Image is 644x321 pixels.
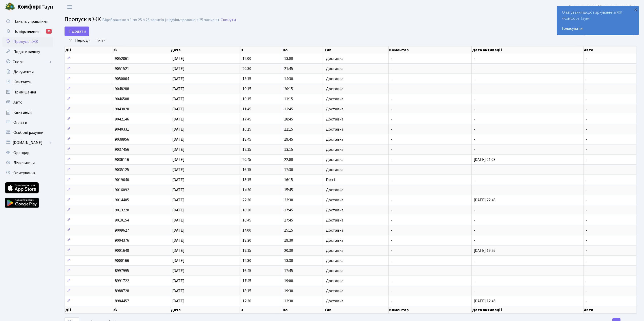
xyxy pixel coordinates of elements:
[586,207,587,213] span: -
[474,197,495,203] span: [DATE] 22:48
[63,3,76,11] button: Переключити навігацію
[586,228,587,233] span: -
[3,168,53,178] a: Опитування
[586,116,587,122] span: -
[3,47,53,57] a: Подати заявку
[242,116,251,122] span: 17:45
[474,268,475,274] span: -
[586,177,587,183] span: -
[474,116,475,122] span: -
[242,86,251,92] span: 19:15
[474,86,475,92] span: -
[3,148,53,158] a: Орендарі
[391,187,392,193] span: -
[391,76,392,82] span: -
[73,36,93,45] a: Період
[326,67,343,71] span: Доставка
[282,306,324,314] th: По
[115,76,129,82] span: 9050064
[391,127,392,132] span: -
[94,36,108,45] a: Тип
[17,3,53,11] span: Таун
[284,298,293,304] span: 13:30
[284,147,293,152] span: 13:15
[242,197,251,203] span: 22:30
[586,197,587,203] span: -
[284,238,293,243] span: 19:30
[474,187,475,193] span: -
[13,170,35,176] span: Опитування
[172,177,184,183] span: [DATE]
[13,29,39,34] span: Повідомлення
[172,106,184,112] span: [DATE]
[586,66,587,71] span: -
[586,157,587,162] span: -
[115,207,129,213] span: 9013220
[242,137,251,142] span: 18:45
[242,207,251,213] span: 16:30
[242,258,251,263] span: 12:30
[326,57,343,61] span: Доставка
[474,288,475,294] span: -
[391,288,392,294] span: -
[391,167,392,172] span: -
[284,177,293,183] span: 16:15
[172,157,184,162] span: [DATE]
[13,100,23,105] span: Авто
[115,56,129,61] span: 9052861
[115,157,129,162] span: 9036116
[586,187,587,193] span: -
[115,298,129,304] span: 8984457
[586,278,587,284] span: -
[284,288,293,294] span: 19:30
[389,306,472,314] th: Коментар
[115,106,129,112] span: 9043828
[474,56,475,61] span: -
[3,117,53,128] a: Оплати
[3,16,53,27] a: Панель управління
[172,147,184,152] span: [DATE]
[65,15,101,24] span: Пропуск в ЖК
[172,56,184,61] span: [DATE]
[326,299,343,303] span: Доставка
[3,37,53,47] a: Пропуск в ЖК
[324,306,389,314] th: Тип
[284,86,293,92] span: 20:15
[172,228,184,233] span: [DATE]
[326,198,343,202] span: Доставка
[242,298,251,304] span: 12:30
[326,158,343,162] span: Доставка
[326,289,343,293] span: Доставка
[13,69,34,75] span: Документи
[115,147,129,152] span: 9037456
[115,248,129,253] span: 9001648
[391,238,392,243] span: -
[13,160,35,166] span: Лічильники
[115,197,129,203] span: 9014405
[5,2,15,12] img: logo.png
[284,96,293,102] span: 11:15
[115,228,129,233] span: 9009627
[115,187,129,193] span: 9016092
[13,150,30,156] span: Орендарі
[242,268,251,274] span: 16:45
[172,217,184,223] span: [DATE]
[172,288,184,294] span: [DATE]
[242,248,251,253] span: 19:15
[326,259,343,263] span: Доставка
[242,217,251,223] span: 16:45
[586,147,587,152] span: -
[326,137,343,141] span: Доставка
[586,298,587,304] span: -
[115,66,129,71] span: 9051521
[172,248,184,253] span: [DATE]
[557,6,639,35] div: Опитування щодо паркування в ЖК «Комфорт Таун»
[115,127,129,132] span: 9040331
[115,268,129,274] span: 8997995
[562,26,634,32] a: Голосувати
[326,87,343,91] span: Доставка
[326,269,343,273] span: Доставка
[284,217,293,223] span: 17:45
[474,76,475,82] span: -
[474,167,475,172] span: -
